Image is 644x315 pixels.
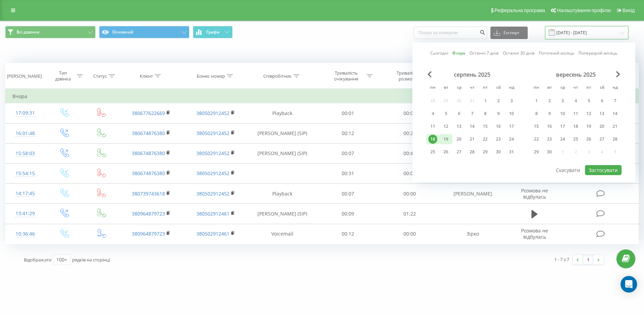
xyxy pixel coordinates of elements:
div: чт 14 серп 2025 р. [466,121,479,132]
div: 4 [428,109,437,118]
span: Всі дзвінки [17,29,39,35]
div: пн 11 серп 2025 р. [426,121,439,132]
a: 1 [583,255,593,265]
a: 380674876380 [132,130,165,136]
div: Тривалість розмови [390,70,427,82]
div: 15 [532,122,541,131]
div: ср 10 вер 2025 р. [556,108,569,119]
div: ср 6 серп 2025 р. [452,108,466,119]
div: пт 19 вер 2025 р. [582,121,595,132]
div: сб 20 вер 2025 р. [595,121,608,132]
div: Бізнес номер [197,73,225,79]
div: 1 [532,96,541,105]
div: 29 [532,147,541,156]
div: Тривалість очікування [328,70,365,82]
div: 19 [584,122,593,131]
div: 15 [481,122,490,131]
div: 13:41:29 [12,207,38,220]
div: сб 23 серп 2025 р. [492,134,505,144]
div: пт 12 вер 2025 р. [582,108,595,119]
div: 21 [611,122,619,131]
div: вт 16 вер 2025 р. [543,121,556,132]
div: 14 [468,122,477,131]
div: 18 [571,122,580,131]
div: вт 19 серп 2025 р. [439,134,452,144]
button: Скасувати [552,165,584,175]
div: сб 30 серп 2025 р. [492,147,505,157]
div: вт 26 серп 2025 р. [439,147,452,157]
div: ср 24 вер 2025 р. [556,134,569,144]
div: пн 25 серп 2025 р. [426,147,439,157]
td: 00:09 [317,204,379,224]
span: Розмова не відбулась [521,187,548,200]
div: чт 11 вер 2025 р. [569,108,582,119]
div: чт 7 серп 2025 р. [466,108,479,119]
div: вт 23 вер 2025 р. [543,134,556,144]
div: сб 27 вер 2025 р. [595,134,608,144]
td: 01:22 [379,204,441,224]
div: 27 [597,135,606,144]
div: пн 29 вер 2025 р. [530,147,543,157]
div: 11 [428,122,437,131]
div: 22 [532,135,541,144]
a: 380964879723 [132,230,165,237]
div: ср 20 серп 2025 р. [452,134,466,144]
div: 3 [507,96,516,105]
div: пн 1 вер 2025 р. [530,96,543,106]
div: 10 [558,109,567,118]
div: 100 [56,256,65,263]
div: 6 [597,96,606,105]
div: пт 5 вер 2025 р. [582,96,595,106]
a: 380739743618 [132,190,165,197]
div: 18 [428,135,437,144]
input: Пошук за номером [414,27,487,39]
td: 00:00 [379,184,441,204]
div: нд 21 вер 2025 р. [608,121,622,132]
div: 17:09:31 [12,106,38,120]
div: 20 [597,122,606,131]
div: 24 [558,135,567,144]
td: 00:31 [317,163,379,183]
div: Клієнт [140,73,153,79]
div: 13 [455,122,464,131]
div: 10:36:46 [12,227,38,241]
div: сб 16 серп 2025 р. [492,121,505,132]
div: 24 [507,135,516,144]
span: Розмова не відбулась [521,227,548,240]
div: сб 2 серп 2025 р. [492,96,505,106]
div: сб 6 вер 2025 р. [595,96,608,106]
div: 8 [481,109,490,118]
div: чт 28 серп 2025 р. [466,147,479,157]
div: нд 28 вер 2025 р. [608,134,622,144]
div: 14 [611,109,619,118]
div: 16 [494,122,503,131]
div: нд 31 серп 2025 р. [505,147,518,157]
div: пн 8 вер 2025 р. [530,108,543,119]
div: вт 30 вер 2025 р. [543,147,556,157]
div: нд 3 серп 2025 р. [505,96,518,106]
div: Тип дзвінка [51,70,75,82]
td: Playback [248,103,317,123]
div: 16 [545,122,554,131]
td: 00:00 [379,103,441,123]
div: 25 [571,135,580,144]
a: Попередній місяць [578,50,617,56]
td: 00:47 [379,143,441,163]
td: [PERSON_NAME] (SIP) [248,123,317,143]
div: 12 [441,122,450,131]
div: ср 17 вер 2025 р. [556,121,569,132]
abbr: субота [493,83,504,93]
a: Останні 30 днів [503,50,535,56]
td: Вчора [6,89,639,103]
abbr: субота [597,83,607,93]
a: 380502912452 [196,170,230,176]
td: 00:27 [379,123,441,143]
div: 17 [507,122,516,131]
div: 8 [532,109,541,118]
td: [PERSON_NAME] (SIP) [248,143,317,163]
div: 17 [558,122,567,131]
td: 00:00 [379,163,441,183]
div: 23 [494,135,503,144]
button: Основний [99,26,189,38]
a: 380502912461 [196,210,230,217]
